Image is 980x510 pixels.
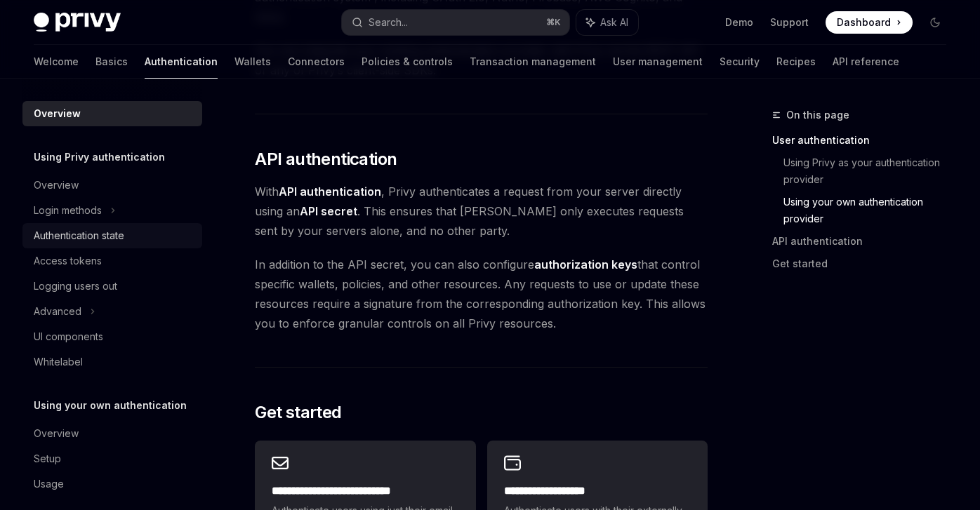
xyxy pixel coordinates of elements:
[95,45,128,79] a: Basics
[546,17,561,28] span: ⌘ K
[34,177,79,194] div: Overview
[783,152,958,191] a: Using Privy as your authentication provider
[22,101,202,126] a: Overview
[22,248,202,274] a: Access tokens
[34,303,81,320] div: Advanced
[776,45,816,79] a: Recipes
[34,149,165,166] h5: Using Privy authentication
[288,45,345,79] a: Connectors
[22,421,202,446] a: Overview
[772,230,958,253] a: API authentication
[600,15,628,29] span: Ask AI
[255,182,708,241] span: With , Privy authenticates a request from your server directly using an . This ensures that [PERS...
[772,253,958,275] a: Get started
[34,13,121,32] img: dark logo
[234,45,271,79] a: Wallets
[924,11,946,34] button: Toggle dark mode
[34,278,117,295] div: Logging users out
[22,274,202,299] a: Logging users out
[22,324,202,349] a: UI components
[725,15,753,29] a: Demo
[34,397,187,414] h5: Using your own authentication
[720,45,760,79] a: Security
[255,148,397,170] span: API authentication
[34,105,81,122] div: Overview
[837,15,891,29] span: Dashboard
[34,450,61,467] div: Setup
[22,349,202,375] a: Whitelabel
[369,14,408,31] div: Search...
[833,45,899,79] a: API reference
[34,354,83,370] div: Whitelabel
[34,202,102,219] div: Login methods
[22,471,202,497] a: Usage
[145,45,218,79] a: Authentication
[770,15,809,29] a: Support
[22,446,202,471] a: Setup
[342,10,570,35] button: Search...⌘K
[34,227,124,244] div: Authentication state
[300,204,357,218] strong: API secret
[470,45,596,79] a: Transaction management
[22,173,202,198] a: Overview
[22,223,202,248] a: Authentication state
[786,107,849,123] span: On this page
[34,253,102,269] div: Access tokens
[34,45,79,79] a: Welcome
[255,401,341,424] span: Get started
[576,10,638,35] button: Ask AI
[783,191,958,230] a: Using your own authentication provider
[34,476,64,492] div: Usage
[772,129,958,152] a: User authentication
[255,255,708,333] span: In addition to the API secret, you can also configure that control specific wallets, policies, an...
[534,257,637,271] strong: authorization keys
[279,184,381,199] strong: API authentication
[34,425,79,442] div: Overview
[826,11,913,34] a: Dashboard
[34,328,103,345] div: UI components
[613,45,703,79] a: User management
[362,45,453,79] a: Policies & controls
